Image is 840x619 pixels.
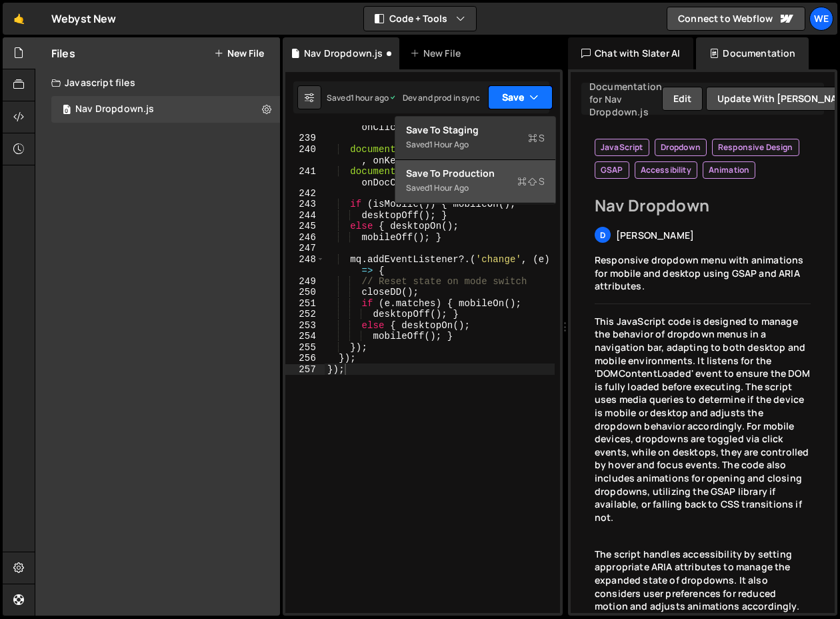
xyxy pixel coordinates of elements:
[429,182,469,193] div: 1 hour ago
[364,7,476,31] button: Code + Tools
[3,3,35,35] a: 🤙
[406,123,545,137] div: Save to Staging
[285,199,325,210] div: 243
[406,137,545,153] div: Saved
[641,165,691,175] span: Accessibility
[395,116,556,204] div: Code + Tools
[568,37,693,69] div: Chat with Slater AI
[709,165,749,175] span: Animation
[285,320,325,332] div: 253
[63,105,71,116] span: 0
[595,195,811,216] h2: Nav Dropdown
[406,167,545,180] div: Save to Production
[75,103,154,115] div: Nav Dropdown.js
[285,342,325,354] div: 255
[285,210,325,221] div: 244
[595,315,811,524] p: This JavaScript code is designed to manage the behavior of dropdown menus in a navigation bar, ad...
[214,48,264,59] button: New File
[809,7,833,31] a: We
[410,47,466,60] div: New File
[488,85,553,109] button: Save
[595,253,803,292] span: Responsive dropdown menu with animations for mobile and desktop using GSAP and ARIA attributes.
[285,353,325,364] div: 256
[285,166,325,188] div: 241
[285,188,325,199] div: 242
[528,131,545,145] span: S
[304,47,383,60] div: Nav Dropdown.js
[601,165,623,175] span: GSAP
[616,229,694,241] span: [PERSON_NAME]
[35,69,280,96] div: Javascript files
[696,37,809,69] div: Documentation
[327,92,389,103] div: Saved
[285,309,325,320] div: 252
[600,229,605,241] span: D
[389,92,479,103] div: Dev and prod in sync
[718,142,793,153] span: Responsive Design
[395,117,555,160] button: Save to StagingS Saved1 hour ago
[51,11,117,27] div: Webyst New
[285,364,325,376] div: 257
[285,144,325,166] div: 240
[395,160,555,203] button: Save to ProductionS Saved1 hour ago
[517,175,545,188] span: S
[285,298,325,309] div: 251
[285,232,325,243] div: 246
[667,7,805,31] a: Connect to Webflow
[285,133,325,144] div: 239
[601,142,643,153] span: JavaScript
[585,80,662,118] div: Documentation for Nav Dropdown.js
[285,287,325,298] div: 250
[429,139,469,150] div: 1 hour ago
[285,243,325,254] div: 247
[661,142,701,153] span: Dropdown
[406,180,545,196] div: Saved
[285,221,325,232] div: 245
[51,46,75,61] h2: Files
[662,87,703,111] button: Edit
[51,96,280,123] div: 17368/48321.js
[285,331,325,342] div: 254
[285,276,325,287] div: 249
[285,254,325,276] div: 248
[351,92,389,103] div: 1 hour ago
